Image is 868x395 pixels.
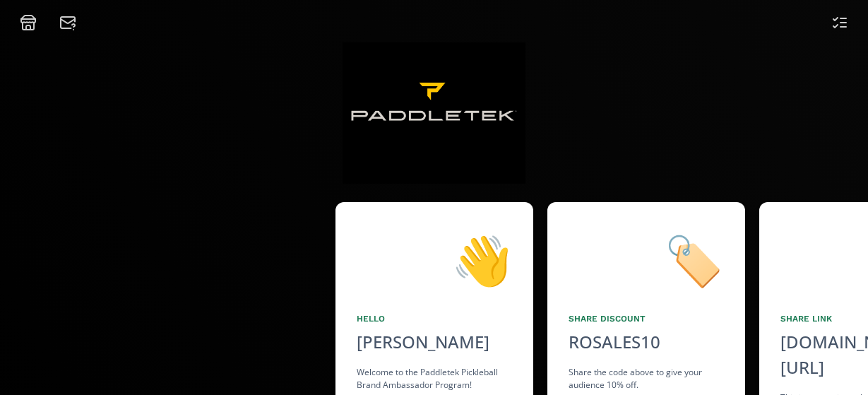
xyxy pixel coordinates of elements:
[357,366,512,391] div: Welcome to the Paddletek Pickleball Brand Ambassador Program!
[569,312,724,325] div: Share Discount
[357,223,512,295] div: 👋
[357,329,512,355] div: [PERSON_NAME]
[569,223,724,295] div: 🏷️
[343,42,525,184] img: zDTMpVNsP4cs
[357,312,512,325] div: Hello
[569,329,660,355] div: ROSALES10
